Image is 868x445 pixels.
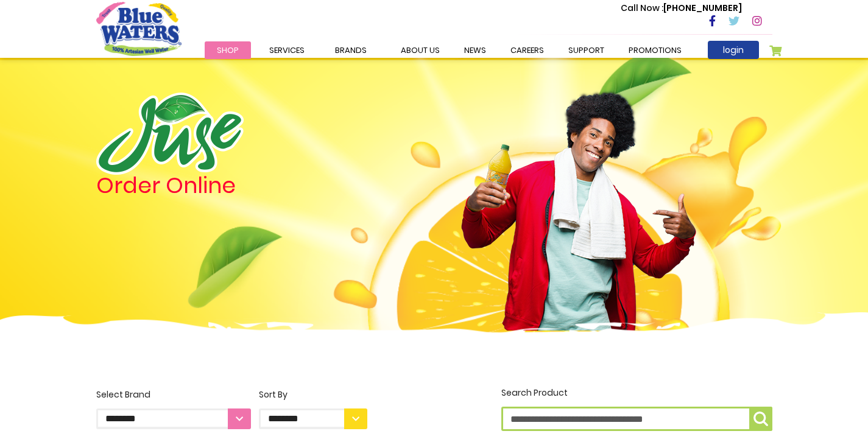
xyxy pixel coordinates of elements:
p: [PHONE_NUMBER] [621,2,742,15]
a: News [452,41,498,59]
a: Promotions [616,41,694,59]
a: support [556,41,616,59]
span: Shop [217,44,239,56]
a: store logo [96,2,182,55]
a: careers [498,41,556,59]
button: Search Product [749,407,772,431]
span: Brands [335,44,367,56]
input: Search Product [501,407,772,431]
span: Call Now : [621,2,663,14]
select: Sort By [259,408,367,429]
a: about us [389,41,452,59]
img: search-icon.png [753,412,768,426]
select: Select Brand [96,408,251,429]
img: logo [96,93,244,175]
div: Sort By [259,388,367,401]
span: Services [269,44,305,56]
label: Search Product [501,387,772,431]
h4: Order Online [96,175,367,197]
label: Select Brand [96,388,251,429]
a: login [708,41,759,59]
img: man.png [460,70,697,331]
